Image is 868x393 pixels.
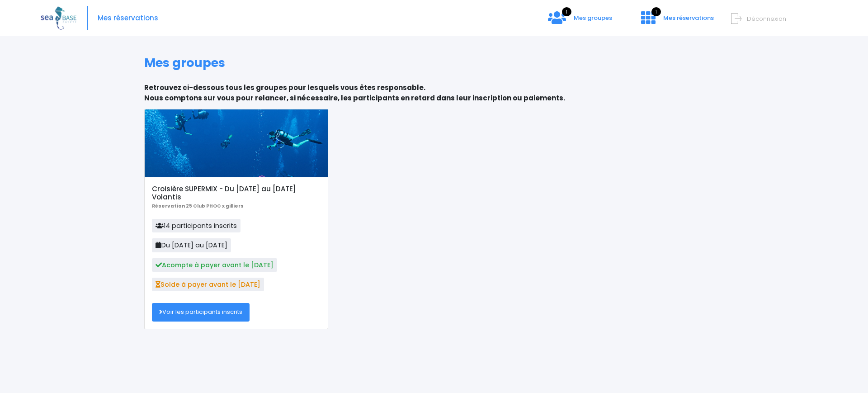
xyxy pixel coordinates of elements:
a: 1 Mes réservations [634,17,719,25]
b: Réservation 25 Club PHOC x gilliers [152,203,244,209]
span: 1 [651,7,661,16]
span: Mes groupes [574,14,612,22]
span: 1 [562,7,571,16]
span: 14 participants inscrits [152,219,241,232]
span: Du [DATE] au [DATE] [152,238,231,252]
span: Mes réservations [663,14,714,22]
span: Solde à payer avant le [DATE] [152,278,264,291]
span: Déconnexion [747,14,786,23]
a: 1 Mes groupes [541,17,619,25]
p: Retrouvez ci-dessous tous les groupes pour lesquels vous êtes responsable. Nous comptons sur vous... [144,83,724,103]
h5: Croisière SUPERMIX - Du [DATE] au [DATE] Volantis [152,185,321,201]
a: Voir les participants inscrits [152,303,250,321]
span: Acompte à payer avant le [DATE] [152,258,277,272]
h1: Mes groupes [144,56,724,70]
